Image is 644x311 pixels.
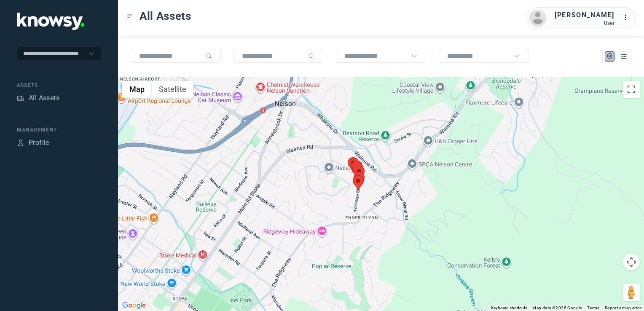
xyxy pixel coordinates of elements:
img: Application Logo [17,13,84,30]
div: [PERSON_NAME] [555,10,614,20]
div: Toggle Menu [127,13,133,19]
div: Assets [17,81,101,89]
div: List [620,53,628,60]
button: Toggle fullscreen view [623,81,640,98]
div: User [555,20,614,26]
div: Assets [17,94,24,102]
a: AssetsAll Assets [17,93,59,103]
div: All Assets [29,93,59,103]
div: Search [308,53,315,59]
button: Map camera controls [623,254,640,271]
button: Show satellite imagery [152,81,193,98]
span: Map data ©2025 Google [532,306,582,310]
div: Search [206,53,212,59]
div: : [623,13,633,24]
img: avatar.png [529,10,546,27]
span: All Assets [140,8,191,24]
div: Map [606,53,614,60]
a: Open this area in Google Maps (opens a new window) [120,300,148,311]
div: : [623,13,633,23]
a: Terms (opens in new tab) [587,306,600,310]
tspan: ... [623,14,632,21]
a: ProfileProfile [17,138,49,148]
button: Show street map [122,81,152,98]
div: Management [17,126,101,134]
button: Drag Pegman onto the map to open Street View [623,284,640,301]
div: Profile [29,138,49,148]
a: Report a map error [605,306,641,310]
div: Profile [17,139,24,147]
img: Google [120,300,148,311]
button: Keyboard shortcuts [491,305,527,311]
